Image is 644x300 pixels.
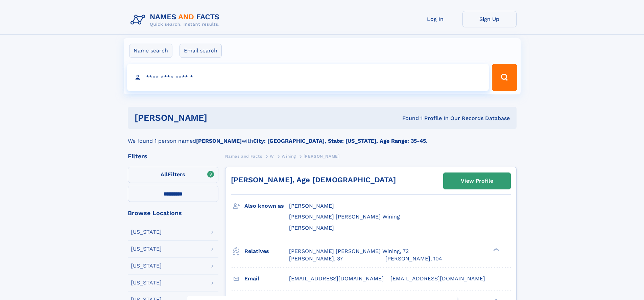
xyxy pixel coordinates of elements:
[270,154,274,159] span: W
[161,171,168,178] span: All
[462,11,517,27] a: Sign Up
[270,152,274,160] a: W
[289,275,384,282] span: [EMAIL_ADDRESS][DOMAIN_NAME]
[282,152,296,160] a: Wining
[128,167,218,183] label: Filters
[244,200,289,212] h3: Also known as
[289,203,334,209] span: [PERSON_NAME]
[461,173,493,189] div: View Profile
[385,255,442,262] a: [PERSON_NAME], 104
[128,210,218,216] div: Browse Locations
[305,115,510,122] div: Found 1 Profile In Our Records Database
[128,11,225,29] img: Logo Names and Facts
[244,273,289,284] h3: Email
[131,263,162,269] div: [US_STATE]
[492,247,500,252] div: ❯
[289,248,409,255] a: [PERSON_NAME] [PERSON_NAME] Wining, 72
[282,154,296,159] span: Wining
[244,246,289,257] h3: Relatives
[135,114,305,122] h1: [PERSON_NAME]
[289,225,334,231] span: [PERSON_NAME]
[129,44,172,58] label: Name search
[231,176,396,184] a: [PERSON_NAME], Age [DEMOGRAPHIC_DATA]
[128,129,517,145] div: We found 1 person named with .
[289,213,400,220] span: [PERSON_NAME] [PERSON_NAME] Wining
[180,44,222,58] label: Email search
[253,138,426,144] b: City: [GEOGRAPHIC_DATA], State: [US_STATE], Age Range: 35-45
[408,11,462,27] a: Log In
[225,152,262,160] a: Names and Facts
[444,173,510,189] a: View Profile
[131,229,162,235] div: [US_STATE]
[131,246,162,252] div: [US_STATE]
[304,154,340,159] span: [PERSON_NAME]
[128,153,218,159] div: Filters
[131,280,162,285] div: [US_STATE]
[390,275,485,282] span: [EMAIL_ADDRESS][DOMAIN_NAME]
[492,64,517,91] button: Search Button
[196,138,242,144] b: [PERSON_NAME]
[127,64,489,91] input: search input
[289,255,343,262] a: [PERSON_NAME], 37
